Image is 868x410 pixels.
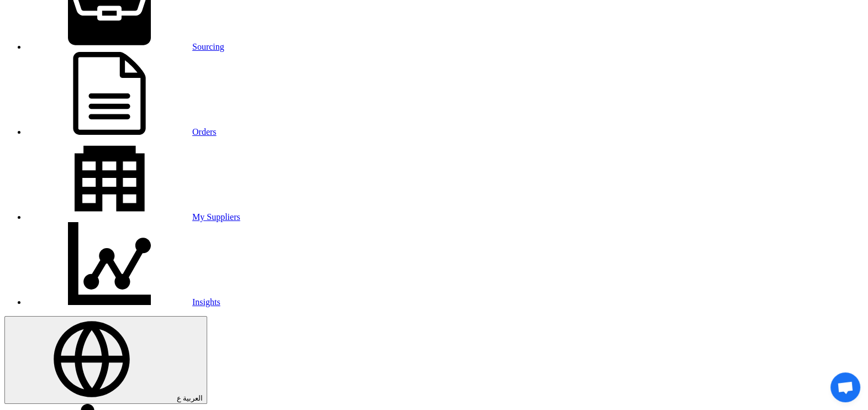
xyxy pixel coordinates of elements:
[27,212,240,222] a: My Suppliers
[27,42,224,51] a: Sourcing
[27,297,220,307] a: Insights
[183,394,203,402] span: العربية
[27,127,217,136] a: Orders
[4,316,207,404] button: العربية ع
[830,372,860,402] a: Open chat
[177,394,181,402] span: ع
